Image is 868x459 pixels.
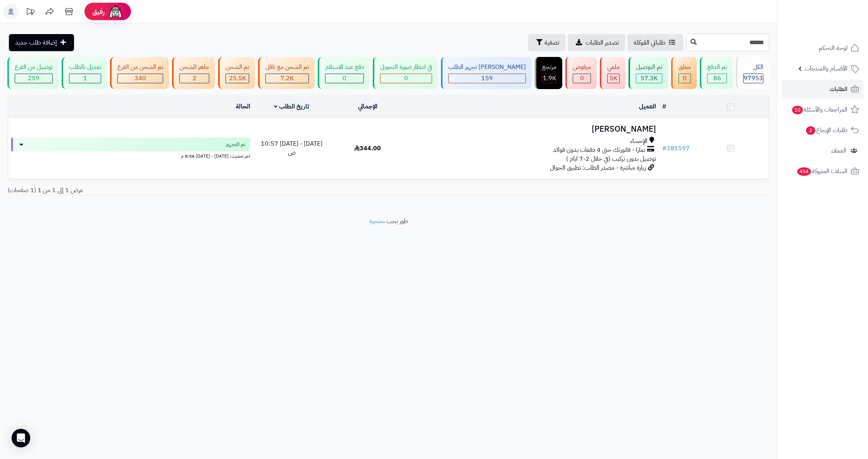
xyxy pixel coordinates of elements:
div: مرتجع [542,63,556,72]
a: إضافة طلب جديد [9,34,74,51]
a: الإجمالي [358,102,377,111]
span: زيارة مباشرة - مصدر الطلب: تطبيق الجوال [550,163,646,172]
div: ملغي [607,63,620,72]
span: السلات المتروكة [796,166,847,177]
span: 159 [481,74,493,83]
a: العملاء [782,141,863,160]
div: مرفوض [573,63,591,72]
span: 259 [28,74,40,83]
span: الطلبات [830,84,847,95]
span: توصيل بدون تركيب (في خلال 2-7 ايام ) [566,154,656,163]
span: 340 [134,74,146,83]
h3: [PERSON_NAME] [409,125,656,134]
span: 97953 [744,74,763,83]
a: السلات المتروكة454 [782,162,863,181]
span: 0 [404,74,408,83]
div: 2 [180,74,209,83]
div: الكل [743,63,763,72]
div: 340 [118,74,163,83]
div: Open Intercom Messenger [12,429,30,447]
span: # [662,144,666,153]
a: تعديل بالطلب 1 [60,57,108,89]
a: في انتظار صورة التحويل 0 [371,57,439,89]
a: دفع عند الاستلام 0 [316,57,371,89]
a: جاهز للشحن 2 [170,57,217,89]
a: الكل97953 [734,57,771,89]
a: المراجعات والأسئلة10 [782,100,863,119]
div: 0 [325,74,363,83]
span: 454 [797,167,811,176]
span: تصدير الطلبات [586,38,619,47]
span: تمارا - فاتورتك حتى 4 دفعات بدون فوائد [553,146,645,155]
span: 10 [792,106,803,114]
a: مرفوض 0 [564,57,598,89]
div: 5024 [608,74,619,83]
span: 0 [580,74,584,83]
a: #381597 [662,144,690,153]
div: 1867 [542,74,556,83]
a: توصيل من الفرع 259 [6,57,60,89]
a: تم الشحن من الفرع 340 [108,57,170,89]
div: 0 [381,74,432,83]
span: 1 [83,74,87,83]
a: تاريخ الطلب [274,102,309,111]
span: 5K [610,74,617,83]
a: معلق 0 [670,57,698,89]
span: 0 [343,74,346,83]
div: 159 [449,74,525,83]
div: دفع عند الاستلام [325,63,364,72]
div: 259 [15,74,52,83]
div: تم الشحن من الفرع [117,63,163,72]
span: [DATE] - [DATE] 10:57 ص [261,139,322,157]
button: تصفية [528,34,565,51]
a: تحديثات المنصة [21,4,40,21]
div: اخر تحديث: [DATE] - [DATE] 8:58 م [11,151,250,160]
span: 57.3K [641,74,658,83]
a: لوحة التحكم [782,39,863,57]
div: 0 [679,74,691,83]
span: 344.00 [354,144,381,153]
a: ملغي 5K [598,57,627,89]
div: 0 [573,74,591,83]
div: تم الشحن [226,63,249,72]
span: المراجعات والأسئلة [791,104,847,115]
img: ai-face.png [108,4,123,19]
span: 1.9K [543,74,556,83]
a: العميل [639,102,656,111]
a: [PERSON_NAME] تجهيز الطلب 159 [439,57,533,89]
a: طلباتي المُوكلة [627,34,683,51]
a: الحالة [236,102,250,111]
div: عرض 1 إلى 1 من 1 (1 صفحات) [2,186,389,195]
a: مرتجع 1.9K [533,57,564,89]
div: 86 [708,74,727,83]
a: طلبات الإرجاع2 [782,121,863,139]
div: جاهز للشحن [179,63,209,72]
a: # [662,102,666,111]
span: رفيق [92,7,105,16]
div: 1 [69,74,101,83]
div: تعديل بالطلب [69,63,101,72]
div: تم الشحن مع ناقل [265,63,309,72]
div: 25477 [226,74,249,83]
span: طلبات الإرجاع [805,125,847,136]
a: تم الدفع 86 [698,57,734,89]
span: لوحة التحكم [819,43,847,53]
div: 7222 [266,74,308,83]
span: تم التجهيز [226,141,246,148]
span: 0 [683,74,687,83]
a: تم الشحن مع ناقل 7.2K [257,57,316,89]
span: إضافة طلب جديد [15,38,57,47]
span: 25.5K [229,74,246,83]
a: تصدير الطلبات [568,34,625,51]
a: تم التوصيل 57.3K [627,57,670,89]
span: 2 [193,74,196,83]
div: [PERSON_NAME] تجهيز الطلب [448,63,526,72]
span: الإحساء [630,137,648,146]
span: تصفية [544,38,559,47]
span: 2 [806,126,815,135]
span: طلباتي المُوكلة [634,38,665,47]
div: تم الدفع [707,63,727,72]
a: تم الشحن 25.5K [217,57,257,89]
span: العملاء [831,145,846,156]
div: توصيل من الفرع [15,63,53,72]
